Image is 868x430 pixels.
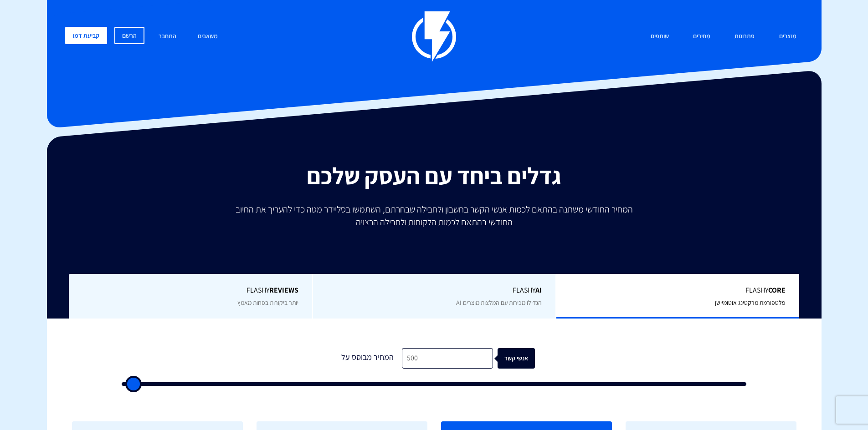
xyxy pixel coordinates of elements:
a: קביעת דמו [65,27,107,44]
a: הרשם [114,27,144,44]
span: Flashy [82,285,298,296]
a: מחירים [686,27,717,46]
span: פלטפורמת מרקטינג אוטומיישן [715,298,786,307]
span: הגדילו מכירות עם המלצות מוצרים AI [456,298,542,307]
span: Flashy [570,285,786,296]
p: המחיר החודשי משתנה בהתאם לכמות אנשי הקשר בחשבון ולחבילה שבחרתם, השתמשו בסליידר מטה כדי להעריך את ... [229,203,639,228]
a: שותפים [644,27,676,46]
div: המחיר מבוסס על [334,348,402,369]
span: יותר ביקורות בפחות מאמץ [237,298,298,307]
span: Flashy [327,285,542,296]
a: התחבר [152,27,183,46]
h2: גדלים ביחד עם העסק שלכם [54,163,815,189]
b: AI [535,285,542,295]
b: REVIEWS [269,285,298,295]
b: Core [768,285,786,295]
a: פתרונות [728,27,761,46]
a: מוצרים [772,27,803,46]
a: משאבים [191,27,225,46]
div: אנשי קשר [503,348,540,369]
